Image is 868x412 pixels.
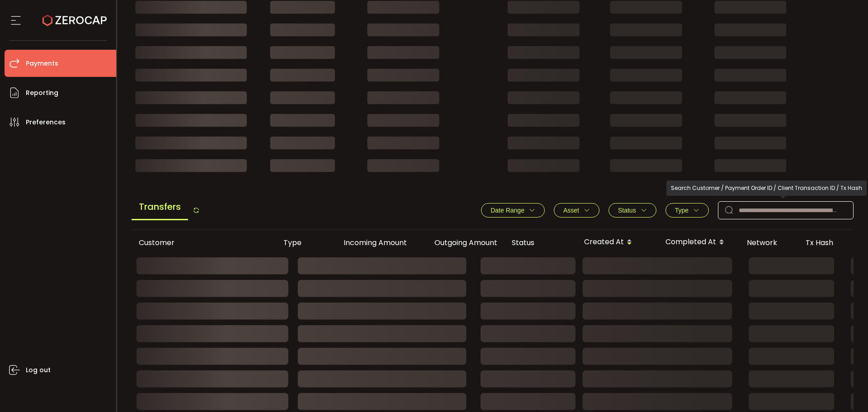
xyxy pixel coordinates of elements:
[675,207,689,214] span: Type
[740,237,798,248] div: Network
[26,86,58,99] span: Reporting
[577,235,658,250] div: Created At
[324,237,414,248] div: Incoming Amount
[491,207,524,214] span: Date Range
[554,203,599,218] button: Asset
[132,194,188,220] span: Transfers
[276,237,324,248] div: Type
[414,237,505,248] div: Outgoing Amount
[132,237,276,248] div: Customer
[26,364,51,377] span: Log out
[609,203,656,218] button: Status
[666,180,867,196] div: Search Customer / Payment Order ID / Client Transaction ID / Tx Hash
[618,207,636,214] span: Status
[26,57,58,70] span: Payments
[481,203,545,218] button: Date Range
[665,203,709,218] button: Type
[563,207,579,214] span: Asset
[823,369,868,412] iframe: Chat Widget
[26,116,66,129] span: Preferences
[658,235,740,250] div: Completed At
[505,237,577,248] div: Status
